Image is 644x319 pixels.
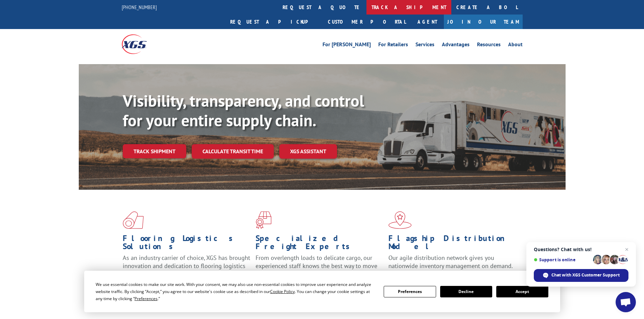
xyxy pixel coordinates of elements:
[388,234,516,254] h1: Flagship Distribution Model
[192,144,274,159] a: Calculate transit time
[84,271,560,312] div: Cookie Consent Prompt
[551,272,620,278] span: Chat with XGS Customer Support
[388,254,513,270] span: Our agile distribution network gives you nationwide inventory management on demand.
[256,234,383,254] h1: Specialized Freight Experts
[323,42,371,49] a: For [PERSON_NAME]
[256,211,271,229] img: xgs-icon-focused-on-flooring-red
[123,211,144,229] img: xgs-icon-total-supply-chain-intelligence-red
[123,144,186,158] a: Track shipment
[225,15,323,29] a: Request a pickup
[135,296,158,301] span: Preferences
[440,286,492,297] button: Decline
[123,254,250,278] span: As an industry carrier of choice, XGS has brought innovation and dedication to flooring logistics...
[411,15,444,29] a: Agent
[477,42,501,49] a: Resources
[388,211,412,229] img: xgs-icon-flagship-distribution-model-red
[96,281,376,302] div: We use essential cookies to make our site work. With your consent, we may also use non-essential ...
[256,254,383,284] p: From overlength loads to delicate cargo, our experienced staff knows the best way to move your fr...
[534,247,628,252] span: Questions? Chat with us!
[123,234,251,254] h1: Flooring Logistics Solutions
[323,15,411,29] a: Customer Portal
[442,42,470,49] a: Advantages
[616,292,636,312] div: Open chat
[270,289,295,294] span: Cookie Policy
[279,144,337,159] a: XGS ASSISTANT
[444,15,523,29] a: Join Our Team
[534,257,591,262] span: Support is online
[123,90,364,131] b: Visibility, transparency, and control for your entire supply chain.
[384,286,436,297] button: Preferences
[623,245,631,254] span: Close chat
[122,4,157,10] a: [PHONE_NUMBER]
[508,42,523,49] a: About
[534,269,628,282] div: Chat with XGS Customer Support
[496,286,548,297] button: Accept
[415,42,434,49] a: Services
[378,42,408,49] a: For Retailers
